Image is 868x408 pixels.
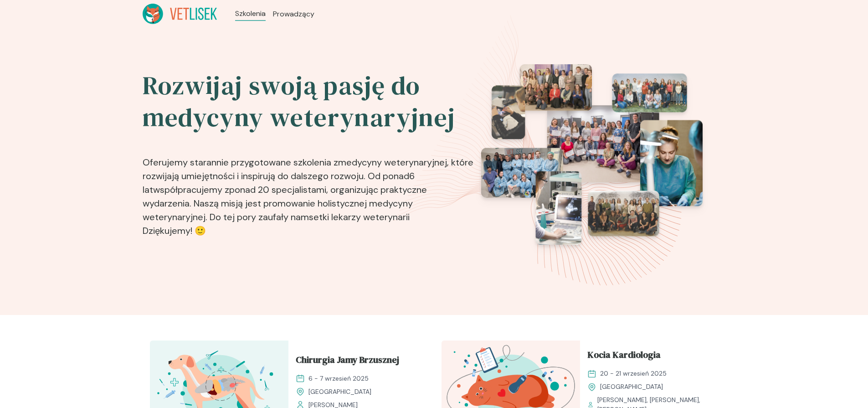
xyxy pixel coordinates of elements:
[587,348,711,365] a: Kocia Kardiologia
[296,353,420,370] a: Chirurgia Jamy Brzusznej
[309,211,410,223] b: setki lekarzy weterynarii
[587,348,661,365] span: Kocia Kardiologia
[308,374,369,383] span: 6 - 7 wrzesień 2025
[143,141,475,241] p: Oferujemy starannie przygotowane szkolenia z , które rozwijają umiejętności i inspirują do dalsze...
[229,184,326,196] b: ponad 20 specjalistami
[338,156,447,168] b: medycyny weterynaryjnej
[600,382,663,392] span: [GEOGRAPHIC_DATA]
[235,8,266,19] a: Szkolenia
[273,9,314,20] a: Prowadzący
[143,70,475,134] h2: Rozwijaj swoją pasję do medycyny weterynaryjnej
[481,64,703,245] img: eventsPhotosRoll2.png
[600,369,667,378] span: 20 - 21 wrzesień 2025
[296,353,399,370] span: Chirurgia Jamy Brzusznej
[308,387,371,397] span: [GEOGRAPHIC_DATA]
